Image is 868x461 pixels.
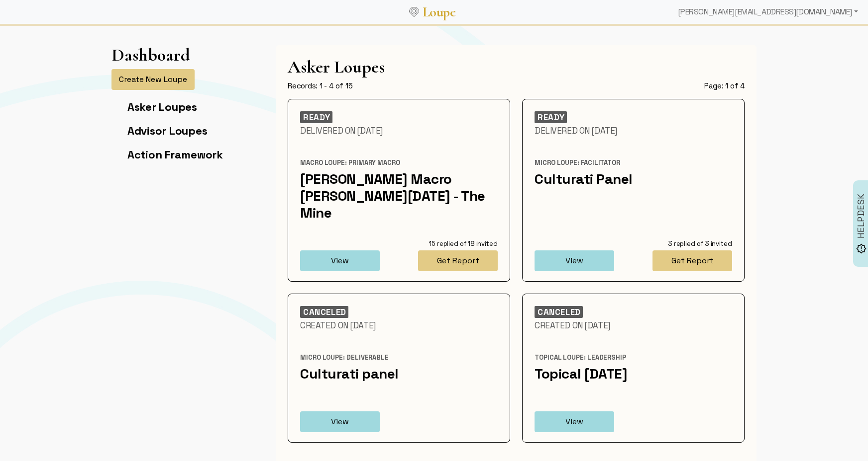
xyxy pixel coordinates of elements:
[535,111,567,123] div: READY
[535,250,614,271] button: View
[535,158,732,167] div: Micro Loupe: Facilitator
[111,45,223,171] app-left-page-nav: Dashboard
[288,81,352,91] div: Records: 1 - 4 of 15
[300,158,498,167] div: Macro Loupe: Primary Macro
[300,411,380,432] button: View
[300,111,332,123] div: READY
[418,250,498,271] button: Get Report
[127,124,207,138] a: Advisor Loupes
[535,365,627,383] a: Topical [DATE]
[535,306,583,318] div: CANCELED
[111,45,190,65] h1: Dashboard
[111,69,195,90] button: Create New Loupe
[535,125,732,136] div: Delivered On [DATE]
[652,250,732,271] button: Get Report
[642,239,732,248] div: 3 replied of 3 invited
[407,239,498,248] div: 15 replied of 18 invited
[300,320,498,331] div: Created On [DATE]
[856,243,867,254] img: brightness_alert_FILL0_wght500_GRAD0_ops.svg
[288,57,745,77] h1: Asker Loupes
[300,125,498,136] div: Delivered On [DATE]
[535,320,732,331] div: Created On [DATE]
[704,81,745,91] div: Page: 1 of 4
[300,365,399,383] a: Culturati panel
[409,7,419,17] img: Loupe Logo
[535,353,732,362] div: Topical Loupe: Leadership
[127,148,223,161] a: Action Framework
[535,170,633,188] a: Culturati Panel
[300,250,380,271] button: View
[674,2,862,22] div: [PERSON_NAME][EMAIL_ADDRESS][DOMAIN_NAME]
[300,170,485,222] a: [PERSON_NAME] Macro [PERSON_NAME][DATE] - The Mine
[535,411,614,432] button: View
[419,3,459,21] a: Loupe
[300,306,348,318] div: CANCELED
[300,353,498,362] div: Micro Loupe: Deliverable
[127,100,197,114] a: Asker Loupes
